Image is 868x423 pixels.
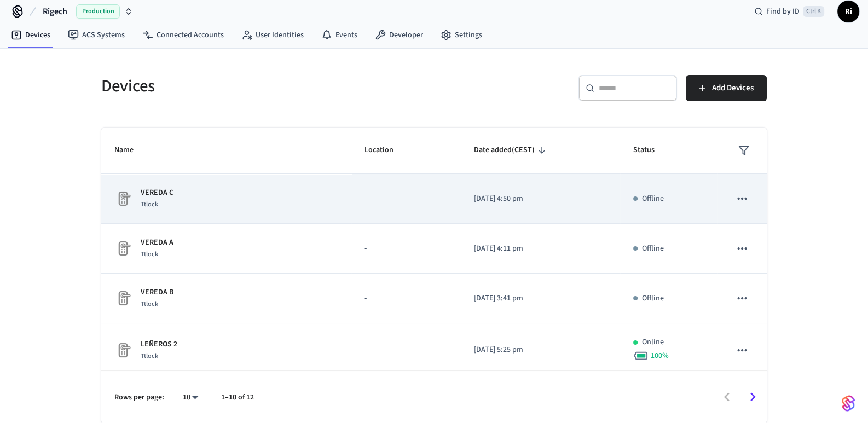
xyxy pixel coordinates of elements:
[364,243,448,254] p: -
[141,187,173,199] p: VEREDA C
[59,25,134,45] a: ACS Systems
[221,392,254,403] p: 1–10 of 12
[651,350,669,361] span: 100 %
[2,25,59,45] a: Devices
[141,200,158,209] span: Ttlock
[837,1,859,22] button: Ri
[842,395,855,412] img: SeamLogoGradient.69752ec5.svg
[141,237,173,248] p: VEREDA A
[642,293,664,304] p: Offline
[141,287,173,298] p: VEREDA B
[474,142,549,159] span: Date added(CEST)
[177,390,204,405] div: 10
[114,289,132,307] img: Placeholder Lock Image
[803,6,824,17] span: Ctrl K
[686,75,767,101] button: Add Devices
[114,240,132,257] img: Placeholder Lock Image
[114,341,132,359] img: Placeholder Lock Image
[76,4,120,19] span: Production
[633,142,669,159] span: Status
[745,2,833,21] div: Find by IDCtrl K
[712,81,754,95] span: Add Devices
[740,384,766,410] button: Go to next page
[114,392,164,403] p: Rows per page:
[838,2,858,21] span: Ri
[114,190,132,207] img: Placeholder Lock Image
[366,25,432,45] a: Developer
[642,193,664,205] p: Offline
[474,344,607,356] p: [DATE] 5:25 pm
[474,243,607,254] p: [DATE] 4:11 pm
[364,293,448,304] p: -
[114,142,148,159] span: Name
[141,250,158,259] span: Ttlock
[766,6,800,17] span: Find by ID
[313,25,366,45] a: Events
[474,193,607,205] p: [DATE] 4:50 pm
[642,337,664,348] p: Online
[432,25,491,45] a: Settings
[474,293,607,304] p: [DATE] 3:41 pm
[141,339,177,350] p: LEÑEROS 2
[364,193,448,205] p: -
[642,243,664,254] p: Offline
[141,299,158,309] span: Ttlock
[101,75,427,97] h5: Devices
[233,25,313,45] a: User Identities
[43,5,67,18] span: Rigech
[141,351,158,361] span: Ttlock
[364,142,408,159] span: Location
[134,25,233,45] a: Connected Accounts
[364,344,448,356] p: -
